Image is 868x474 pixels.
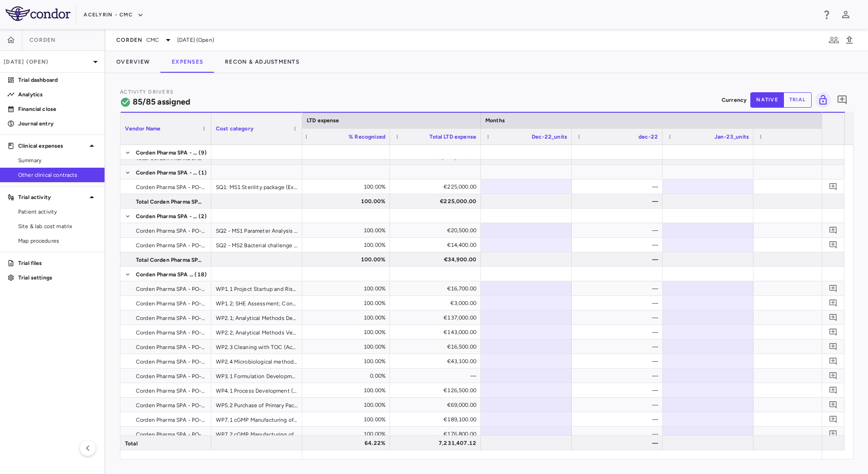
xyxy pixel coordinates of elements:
[827,239,839,251] button: Add comment
[398,412,476,427] div: €189,100.00
[827,180,839,193] button: Add comment
[398,398,476,412] div: €69,000.00
[120,89,174,95] span: Activity Drivers
[136,180,206,195] span: Corden Pharma SPA - PO-1313
[580,383,658,398] div: —
[829,357,838,365] svg: Add comment
[125,436,138,451] span: Total
[136,282,206,296] span: Corden Pharma SPA - PO-1368
[834,92,850,108] button: Add comment
[125,125,161,132] span: Vendor Name
[580,296,658,310] div: —
[136,165,198,180] span: Corden Pharma SPA - PO-1313
[398,296,476,310] div: €3,000.00
[827,428,839,440] button: Add comment
[307,180,385,194] div: 100.00%
[136,267,194,282] span: Corden Pharma SPA - PO-1368
[177,36,214,44] span: [DATE] (Open)
[307,252,385,267] div: 100.00%
[580,412,658,427] div: —
[580,339,658,354] div: —
[829,342,838,351] svg: Add comment
[18,274,97,282] p: Trial settings
[639,134,658,140] span: dec-22
[827,297,839,309] button: Add comment
[762,383,840,398] div: —
[211,383,302,397] div: WP4.1 Process Development (A & P); Contract Value 126,500
[18,90,97,99] p: Analytics
[211,223,302,237] div: SQ2 - MS1 Parameter Analysis and Bacterial Challenge study (Active)
[116,36,143,44] span: Corden
[829,299,838,307] svg: Add comment
[762,180,840,194] div: —
[398,310,476,325] div: €137,000.00
[18,156,97,165] span: Summary
[827,399,839,411] button: Add comment
[307,310,385,325] div: 100.00%
[829,182,838,191] svg: Add comment
[307,369,385,383] div: 0.00%
[211,238,302,252] div: SQ2 - MS2 Bacterial challenge study (Placebo)
[580,180,658,194] div: —
[398,427,476,441] div: €176,800.00
[398,180,476,194] div: €225,000.00
[827,369,839,382] button: Add comment
[18,208,97,216] span: Patient activity
[532,134,567,140] span: Dec-22_units
[136,311,206,325] span: Corden Pharma SPA - PO-1368
[398,281,476,296] div: €16,700.00
[199,165,207,180] span: (1)
[827,340,839,353] button: Add comment
[18,142,86,150] p: Clinical expenses
[84,8,144,22] button: Acelyrin - CMC
[580,238,658,252] div: —
[307,339,385,354] div: 100.00%
[211,180,302,194] div: SQ1: MS1 Sterility package (Execution of 3 Media Fill runs)
[18,171,97,179] span: Other clinical contracts
[762,223,840,238] div: —
[829,240,838,249] svg: Add comment
[580,325,658,339] div: —
[762,436,840,450] div: —
[398,383,476,398] div: €126,500.00
[18,237,97,245] span: Map procedures
[429,134,476,140] span: Total LTD expense
[307,398,385,412] div: 100.00%
[195,267,207,282] span: (18)
[211,412,302,426] div: WP7.1 cGMP Manufacturing of 1 Active Batch; Contract Value 189,100
[307,117,339,124] span: LTD expense
[398,436,476,450] div: 7,231,407.12
[827,326,839,338] button: Add comment
[136,145,198,160] span: Corden Pharma SPA - PO-1174
[783,92,812,108] button: trial
[762,412,840,427] div: —
[136,253,206,267] span: Total Corden Pharma SPA - PO-1345
[762,281,840,296] div: —
[829,284,838,293] svg: Add comment
[580,427,658,441] div: —
[714,134,749,140] span: Jan-23_units
[211,310,302,324] div: WP2.1; Analytical Methods Development (A&P); Contract Value 137,000
[762,296,840,310] div: —
[827,413,839,425] button: Add comment
[211,281,302,295] div: WP1.1 Project Startup and Risk Assessment; Contract Value 16,700
[762,325,840,339] div: —
[307,296,385,310] div: 100.00%
[307,238,385,252] div: 100.00%
[136,413,206,427] span: Corden Pharma SPA - PO-1368
[136,238,206,253] span: Corden Pharma SPA - PO-1345
[30,36,56,44] span: Corden
[580,223,658,238] div: —
[211,296,302,310] div: WP1.2; SHE Assessment; Contract Value 3,000
[307,194,385,209] div: 100.00%
[161,51,214,73] button: Expenses
[136,296,206,311] span: Corden Pharma SPA - PO-1368
[136,195,206,209] span: Total Corden Pharma SPA - PO-1313
[398,354,476,369] div: €43,100.00
[580,436,658,450] div: —
[211,354,302,368] div: WP2.4 Microbiological methods validation (A & P); Contract Value 43,100
[136,340,206,354] span: Corden Pharma SPA - PO-1368
[199,209,207,224] span: (2)
[307,412,385,427] div: 100.00%
[133,96,190,108] h6: 85/85 assigned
